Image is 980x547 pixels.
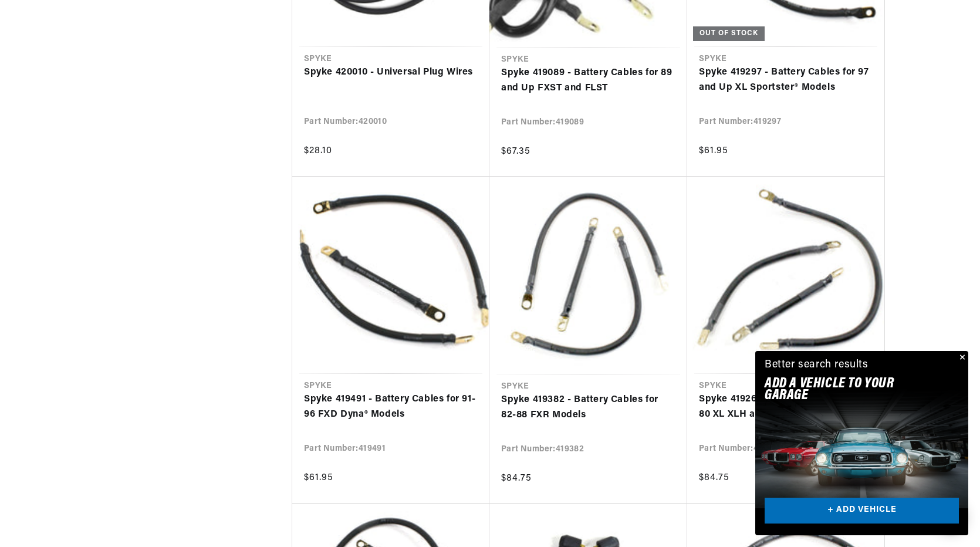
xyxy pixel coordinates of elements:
div: Better search results [765,357,869,374]
a: Spyke 420010 - Universal Plug Wires [304,65,478,80]
a: Spyke 419382 - Battery Cables for 82-88 FXR Models [501,393,675,423]
a: Spyke 419491 - Battery Cables for 91-96 FXD Dyna® Models [304,392,478,422]
a: Spyke 419297 - Battery Cables for 97 and Up XL Sportster® Models [699,65,873,95]
a: Spyke 419089 - Battery Cables for 89 and Up FXST and FLST [501,66,675,96]
h2: Add A VEHICLE to your garage [765,378,930,402]
a: Spyke 419267 - Battery Cables for 67-80 XL XLH and XLCH Harley® Models [699,392,873,422]
a: + ADD VEHICLE [765,498,959,524]
button: Close [954,351,968,365]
